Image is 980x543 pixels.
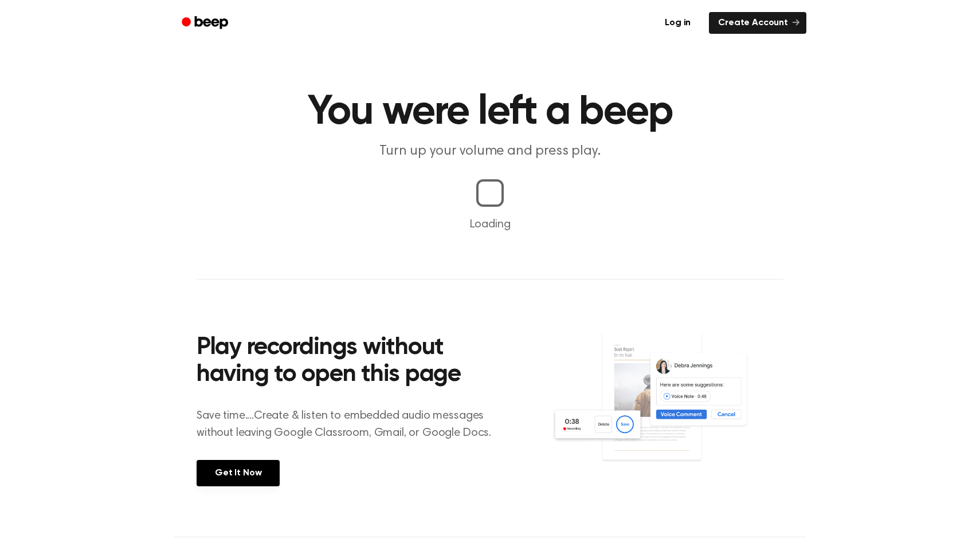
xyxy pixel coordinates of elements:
img: Voice Comments on Docs and Recording Widget [551,331,783,485]
a: Get It Now [197,460,280,486]
h2: Play recordings without having to open this page [197,335,505,389]
p: Loading [14,216,966,233]
a: Log in [653,10,702,36]
a: Create Account [709,12,806,34]
p: Turn up your volume and press play. [270,142,710,161]
p: Save time....Create & listen to embedded audio messages without leaving Google Classroom, Gmail, ... [197,407,505,442]
h1: You were left a beep [197,92,783,133]
a: Beep [174,12,238,34]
